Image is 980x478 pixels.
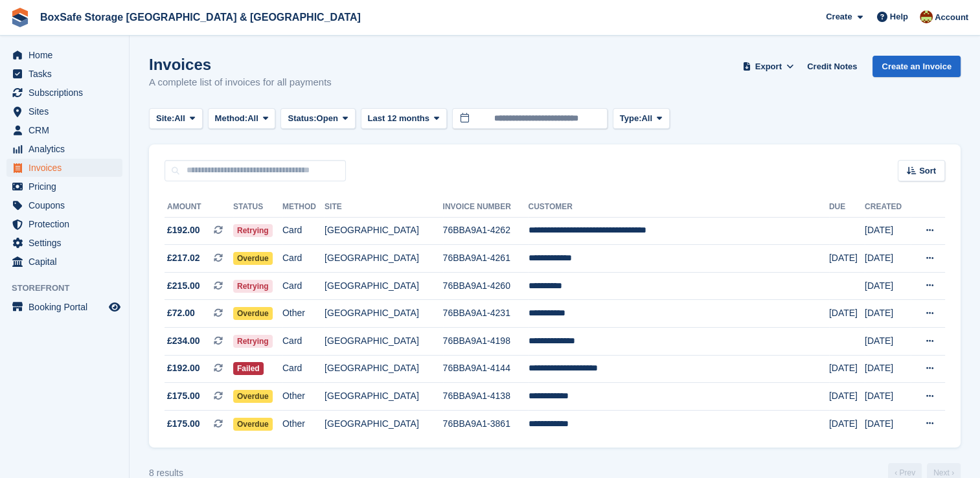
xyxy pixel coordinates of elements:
[865,410,911,437] td: [DATE]
[208,108,276,130] button: Method: All
[865,197,911,218] th: Created
[282,383,325,411] td: Other
[325,217,442,245] td: [GEOGRAPHIC_DATA]
[35,6,366,28] a: BoxSafe Storage [GEOGRAPHIC_DATA] & [GEOGRAPHIC_DATA]
[325,328,442,356] td: [GEOGRAPHIC_DATA]
[282,328,325,356] td: Card
[215,112,248,125] span: Method:
[935,11,968,24] span: Account
[890,10,908,23] span: Help
[174,112,185,125] span: All
[325,245,442,273] td: [GEOGRAPHIC_DATA]
[443,328,529,356] td: 76BBA9A1-4198
[325,355,442,383] td: [GEOGRAPHIC_DATA]
[156,112,174,125] span: Site:
[829,410,865,437] td: [DATE]
[443,245,529,273] td: 76BBA9A1-4261
[443,383,529,411] td: 76BBA9A1-4138
[865,328,911,356] td: [DATE]
[6,121,122,139] a: menu
[282,197,325,218] th: Method
[443,217,529,245] td: 76BBA9A1-4262
[233,224,273,237] span: Retrying
[826,10,852,23] span: Create
[28,196,106,214] span: Coupons
[28,121,106,139] span: CRM
[282,245,325,273] td: Card
[28,102,106,120] span: Sites
[443,197,529,218] th: Invoice Number
[233,280,273,293] span: Retrying
[165,197,233,218] th: Amount
[28,253,106,271] span: Capital
[28,140,106,158] span: Analytics
[6,196,122,214] a: menu
[282,410,325,437] td: Other
[443,410,529,437] td: 76BBA9A1-3861
[167,389,200,403] span: £175.00
[325,272,442,300] td: [GEOGRAPHIC_DATA]
[325,300,442,328] td: [GEOGRAPHIC_DATA]
[28,234,106,252] span: Settings
[865,217,911,245] td: [DATE]
[368,112,429,125] span: Last 12 months
[829,355,865,383] td: [DATE]
[233,307,273,320] span: Overdue
[6,298,122,316] a: menu
[167,223,200,237] span: £192.00
[167,361,200,375] span: £192.00
[28,65,106,83] span: Tasks
[149,56,332,73] h1: Invoices
[167,306,195,320] span: £72.00
[325,197,442,218] th: Site
[865,383,911,411] td: [DATE]
[740,56,797,77] button: Export
[233,335,273,348] span: Retrying
[6,177,122,196] a: menu
[149,108,203,130] button: Site: All
[288,112,316,125] span: Status:
[641,112,652,125] span: All
[280,108,355,130] button: Status: Open
[6,159,122,177] a: menu
[282,272,325,300] td: Card
[919,165,936,177] span: Sort
[317,112,338,125] span: Open
[149,75,332,90] p: A complete list of invoices for all payments
[28,46,106,64] span: Home
[28,298,106,316] span: Booking Portal
[12,282,129,295] span: Storefront
[829,300,865,328] td: [DATE]
[233,197,282,218] th: Status
[443,272,529,300] td: 76BBA9A1-4260
[28,159,106,177] span: Invoices
[167,334,200,348] span: £234.00
[167,417,200,431] span: £175.00
[865,355,911,383] td: [DATE]
[920,10,933,23] img: Kim
[6,84,122,102] a: menu
[282,355,325,383] td: Card
[28,177,106,196] span: Pricing
[167,279,200,293] span: £215.00
[233,362,264,375] span: Failed
[829,197,865,218] th: Due
[325,383,442,411] td: [GEOGRAPHIC_DATA]
[233,252,273,265] span: Overdue
[247,112,258,125] span: All
[865,245,911,273] td: [DATE]
[233,418,273,431] span: Overdue
[28,84,106,102] span: Subscriptions
[282,300,325,328] td: Other
[528,197,828,218] th: Customer
[620,112,642,125] span: Type:
[6,65,122,83] a: menu
[167,251,200,265] span: £217.02
[802,56,862,77] a: Credit Notes
[6,102,122,120] a: menu
[872,56,961,77] a: Create an Invoice
[233,390,273,403] span: Overdue
[6,253,122,271] a: menu
[829,383,865,411] td: [DATE]
[443,355,529,383] td: 76BBA9A1-4144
